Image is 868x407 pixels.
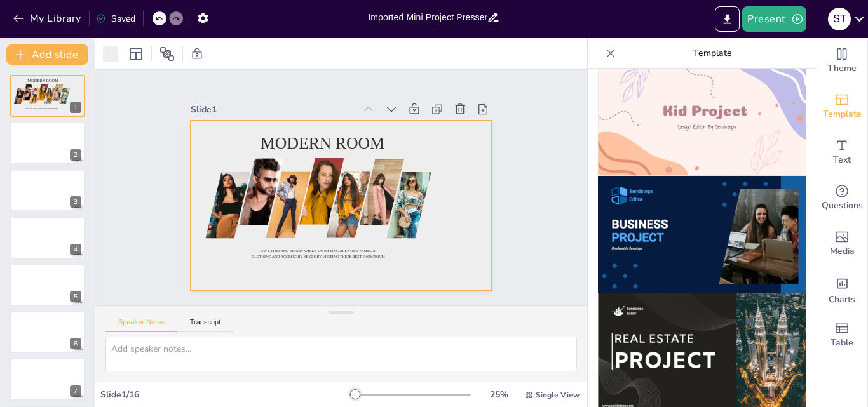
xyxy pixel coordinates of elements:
div: 6 [10,311,85,353]
div: 2 [70,149,81,161]
div: 4 [70,244,81,255]
span: Questions [822,199,863,213]
div: 1 [70,102,81,113]
div: Add images, graphics, shapes or video [817,221,867,267]
div: Add text boxes [817,130,867,175]
span: Single View [536,390,580,400]
span: Modern room [311,196,435,252]
div: S T [828,8,851,30]
div: 7 [70,385,81,397]
button: Add slide [6,44,88,65]
div: 7 [10,358,85,400]
span: Save time and money while satisfying all your fashion, clothing and accessory needs by visiting t... [25,107,58,109]
p: Template [621,38,804,69]
div: Add ready made slides [817,84,867,130]
div: 4 [10,217,85,258]
span: Table [831,336,853,350]
input: Insert title [368,8,487,27]
button: Speaker Notes [105,318,177,332]
span: Charts [829,293,855,307]
div: Add a table [817,312,867,358]
img: thumb-10.png [598,176,806,293]
div: Layout [126,44,146,64]
button: S T [828,6,851,32]
button: My Library [10,8,86,29]
div: 2 [10,122,85,164]
span: Template [823,107,862,121]
div: 6 [70,338,81,349]
div: 3 [10,170,85,211]
div: Get real-time input from your audience [817,175,867,221]
span: Modern room [27,78,58,83]
span: Theme [827,62,857,76]
span: Save time and money while satisfying all your fashion, clothing and accessory needs by visiting t... [278,93,405,140]
div: 3 [70,196,81,208]
div: 5 [70,291,81,302]
div: 25 % [484,389,514,401]
span: Position [159,46,175,62]
div: Saved [96,13,135,25]
div: Add charts and graphs [817,267,867,312]
div: 5 [10,264,85,306]
span: Text [833,153,851,167]
div: Slide 1 [351,210,511,272]
img: thumb-9.png [598,58,806,176]
button: Present [742,6,806,32]
div: Slide 1 / 16 [100,389,349,401]
span: Media [830,244,855,258]
button: Transcript [177,318,234,332]
button: Export to PowerPoint [715,6,740,32]
div: 1 [10,75,85,117]
div: Change the overall theme [817,38,867,84]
